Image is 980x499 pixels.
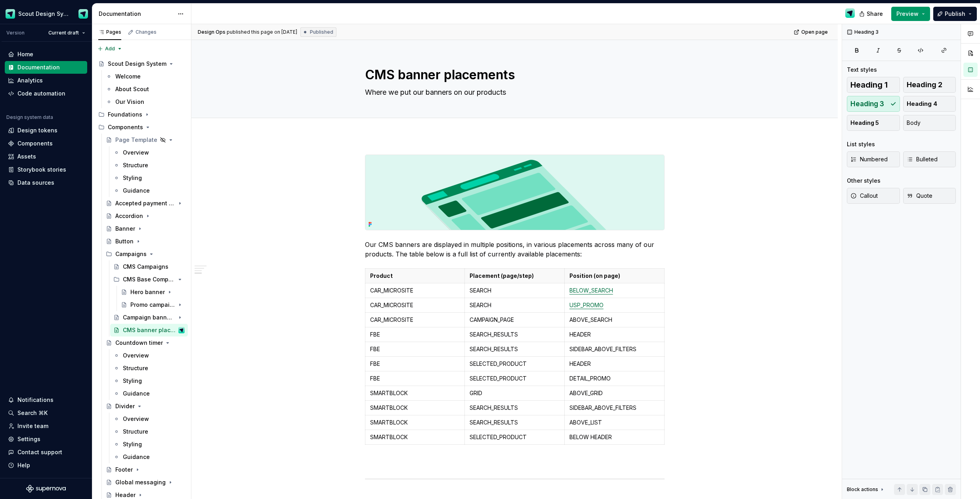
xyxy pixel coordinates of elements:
[470,433,560,441] p: SELECTED_PRODUCT
[5,459,87,472] button: Help
[17,409,48,417] div: Search ⌘K
[903,77,956,93] button: Heading 2
[108,60,166,68] div: Scout Design System
[907,155,938,163] span: Bulleted
[103,70,188,83] a: Welcome
[907,81,942,89] span: Heading 2
[370,287,460,294] p: CAR_MICROSITE
[103,96,188,108] a: Our Vision
[370,331,460,338] p: FBE
[850,119,879,127] span: Heading 5
[115,250,147,258] div: Campaigns
[847,140,875,148] div: List styles
[99,10,174,18] div: Documentation
[2,5,90,22] button: Scout Design SystemDesign Ops
[470,272,560,280] p: Placement (page/step)
[17,76,43,84] div: Analytics
[5,87,87,100] a: Code automation
[115,98,144,106] div: Our Vision
[470,360,560,368] p: SELECTED_PRODUCT
[110,159,188,172] a: Structure
[569,375,659,382] p: DETAIL_PROMO
[17,140,53,147] div: Components
[123,326,177,334] div: CMS banner placements
[110,451,188,463] a: Guidance
[123,174,142,182] div: Styling
[470,287,560,294] p: SEARCH
[110,184,188,197] a: Guidance
[123,453,150,461] div: Guidance
[123,161,148,169] div: Structure
[569,272,659,280] p: Position (on page)
[855,7,888,21] button: Share
[26,485,66,493] a: Supernova Logo
[17,90,65,98] div: Code automation
[95,121,188,134] div: Components
[5,446,87,459] button: Contact support
[17,435,40,443] div: Settings
[95,57,188,70] a: Scout Design System
[17,461,30,469] div: Help
[569,331,659,338] p: HEADER
[115,199,175,207] div: Accepted payment types
[569,316,659,324] p: ABOVE_SEARCH
[903,151,956,167] button: Bulleted
[5,394,87,406] button: Notifications
[95,108,188,121] div: Foundations
[115,73,141,80] div: Welcome
[123,187,150,195] div: Guidance
[198,29,225,35] span: Design Ops
[903,96,956,112] button: Heading 4
[110,273,188,286] div: CMS Base Components
[103,210,188,222] a: Accordion
[17,422,48,430] div: Invite team
[45,27,89,38] button: Current draft
[363,86,663,99] textarea: Where we put our banners on our products
[115,402,135,410] div: Divider
[370,389,460,397] p: SMARTBLOCK
[110,413,188,425] a: Overview
[78,9,88,19] img: Design Ops
[569,345,659,353] p: SIDEBAR_ABOVE_FILTERS
[310,29,333,35] span: Published
[227,29,297,35] div: published this page on [DATE]
[791,27,831,38] a: Open page
[123,263,168,271] div: CMS Campaigns
[103,400,188,413] a: Divider
[5,163,87,176] a: Storybook stories
[847,177,881,185] div: Other styles
[18,10,69,18] div: Scout Design System
[123,440,142,448] div: Styling
[123,415,149,423] div: Overview
[470,301,560,309] p: SEARCH
[115,491,136,499] div: Header
[891,7,930,21] button: Preview
[945,10,965,18] span: Publish
[105,46,115,52] span: Add
[103,463,188,476] a: Footer
[103,222,188,235] a: Banner
[17,153,36,161] div: Assets
[907,192,932,200] span: Quote
[847,484,885,495] div: Block actions
[5,48,87,61] a: Home
[903,115,956,131] button: Body
[569,419,659,426] p: ABOVE_LIST
[847,66,877,74] div: Text styles
[17,179,54,187] div: Data sources
[103,235,188,248] a: Button
[847,486,878,493] div: Block actions
[470,375,560,382] p: SELECTED_PRODUCT
[5,61,87,74] a: Documentation
[370,419,460,426] p: SMARTBLOCK
[48,30,79,36] span: Current draft
[370,345,460,353] p: FBE
[110,260,188,273] a: CMS Campaigns
[103,248,188,260] div: Campaigns
[110,349,188,362] a: Overview
[110,172,188,184] a: Styling
[178,327,185,333] img: Design Ops
[110,324,188,336] a: CMS banner placementsDesign Ops
[118,298,188,311] a: Promo campaign banner
[867,10,883,18] span: Share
